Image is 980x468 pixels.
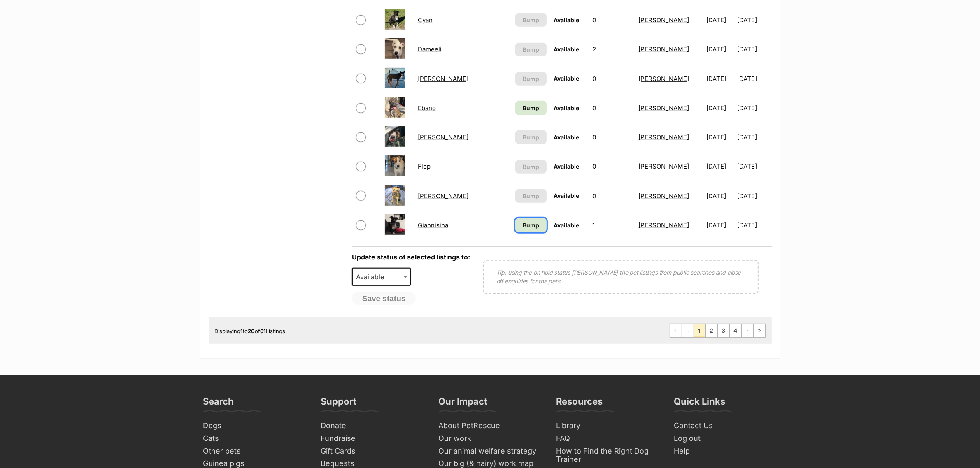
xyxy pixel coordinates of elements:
[515,43,547,56] button: Bump
[523,162,539,171] span: Bump
[589,94,634,122] td: 0
[554,134,580,141] span: Available
[703,152,736,181] td: [DATE]
[352,268,411,286] span: Available
[737,6,770,34] td: [DATE]
[353,271,392,283] span: Available
[248,328,255,334] strong: 20
[554,104,580,111] span: Available
[638,221,689,229] a: [PERSON_NAME]
[737,35,770,63] td: [DATE]
[703,211,736,239] td: [DATE]
[589,35,634,63] td: 2
[418,16,433,24] a: Cyan
[418,104,436,112] a: Ebano
[737,123,770,151] td: [DATE]
[523,74,539,83] span: Bump
[523,133,539,141] span: Bump
[589,65,634,93] td: 0
[554,46,580,53] span: Available
[435,432,545,445] a: Our work
[515,130,547,144] button: Bump
[670,324,766,338] nav: Pagination
[554,75,580,82] span: Available
[553,432,663,445] a: FAQ
[638,192,689,200] a: [PERSON_NAME]
[439,396,488,412] h3: Our Impact
[706,324,717,337] a: Page 2
[523,192,539,200] span: Bump
[589,182,634,210] td: 0
[418,45,442,53] a: Dameeli
[496,268,745,285] p: Tip: using the on hold status [PERSON_NAME] the pet listings from public searches and close off e...
[703,65,736,93] td: [DATE]
[418,133,468,141] a: [PERSON_NAME]
[554,16,580,23] span: Available
[737,182,770,210] td: [DATE]
[703,35,736,63] td: [DATE]
[200,419,310,432] a: Dogs
[554,222,580,229] span: Available
[553,419,663,432] a: Library
[703,182,736,210] td: [DATE]
[418,221,448,229] a: Giannisina
[754,324,765,337] a: Last page
[523,45,539,54] span: Bump
[553,445,663,466] a: How to Find the Right Dog Trainer
[674,396,726,412] h3: Quick Links
[718,324,729,337] a: Page 3
[694,324,705,337] span: Page 1
[515,189,547,203] button: Bump
[418,192,468,200] a: [PERSON_NAME]
[515,13,547,27] button: Bump
[321,396,357,412] h3: Support
[589,211,634,239] td: 1
[638,75,689,83] a: [PERSON_NAME]
[200,445,310,458] a: Other pets
[318,445,427,458] a: Gift Cards
[742,324,753,337] a: Next page
[589,6,634,34] td: 0
[670,324,682,337] span: First page
[515,101,547,115] a: Bump
[523,16,539,24] span: Bump
[200,432,310,445] a: Cats
[703,123,736,151] td: [DATE]
[638,45,689,53] a: [PERSON_NAME]
[589,123,634,151] td: 0
[203,396,234,412] h3: Search
[241,328,243,334] strong: 1
[352,253,470,261] label: Update status of selected listings to:
[638,162,689,170] a: [PERSON_NAME]
[352,292,416,305] button: Save status
[682,324,694,337] span: Previous page
[556,396,603,412] h3: Resources
[671,432,780,445] a: Log out
[737,65,770,93] td: [DATE]
[515,160,547,174] button: Bump
[418,162,431,170] a: Flop
[215,328,286,334] span: Displaying to of Listings
[261,328,266,334] strong: 61
[318,432,427,445] a: Fundraise
[515,218,547,232] a: Bump
[554,163,580,170] span: Available
[737,152,770,181] td: [DATE]
[638,104,689,112] a: [PERSON_NAME]
[589,152,634,181] td: 0
[638,16,689,24] a: [PERSON_NAME]
[671,419,780,432] a: Contact Us
[737,94,770,122] td: [DATE]
[515,72,547,86] button: Bump
[435,419,545,432] a: About PetRescue
[703,94,736,122] td: [DATE]
[554,192,580,199] span: Available
[435,445,545,458] a: Our animal welfare strategy
[703,6,736,34] td: [DATE]
[730,324,741,337] a: Page 4
[638,133,689,141] a: [PERSON_NAME]
[418,75,468,83] a: [PERSON_NAME]
[523,104,539,112] span: Bump
[523,221,539,229] span: Bump
[671,445,780,458] a: Help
